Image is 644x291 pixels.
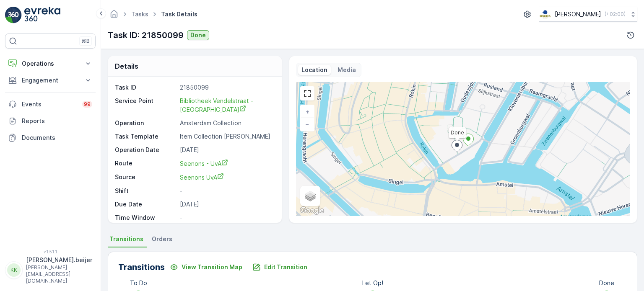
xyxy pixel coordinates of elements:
[115,132,177,141] p: Task Template
[115,119,177,127] p: Operation
[22,117,92,125] p: Reports
[180,119,273,127] p: Amsterdam Collection
[165,260,247,274] button: View Transition Map
[84,101,91,108] p: 99
[5,129,96,146] a: Documents
[152,235,172,243] span: Orders
[26,264,92,284] p: [PERSON_NAME][EMAIL_ADDRESS][DOMAIN_NAME]
[118,261,165,273] p: Transitions
[338,66,356,74] p: Media
[115,97,177,114] p: Service Point
[115,61,138,71] p: Details
[22,100,77,108] p: Events
[306,108,309,115] span: +
[180,97,255,113] span: Bibliotheek Vendelstraat - [GEOGRAPHIC_DATA]
[5,55,96,72] button: Operations
[247,260,312,274] button: Edit Transition
[115,214,177,222] p: Time Window
[539,7,637,22] button: [PERSON_NAME](+02:00)
[115,173,177,182] p: Source
[115,187,177,195] p: Shift
[108,29,184,41] p: Task ID: 21850099
[539,10,551,19] img: basis-logo_rgb2x.png
[187,30,209,40] button: Done
[190,31,206,39] p: Done
[24,7,60,23] img: logo_light-DOdMpM7g.png
[130,279,147,287] p: To Do
[22,134,92,142] p: Documents
[115,200,177,209] p: Due Date
[5,113,96,129] a: Reports
[26,256,92,264] p: [PERSON_NAME].beijer
[5,7,22,23] img: logo
[305,121,309,128] span: −
[599,279,614,287] p: Done
[159,10,199,18] span: Task Details
[180,159,273,168] a: Seenons - UvA
[115,159,177,168] p: Route
[182,263,242,271] p: View Transition Map
[109,13,119,20] a: Homepage
[362,279,383,287] p: Let Op!
[180,132,273,141] p: Item Collection [PERSON_NAME]
[298,205,326,216] img: Google
[301,87,314,100] a: View Fullscreen
[22,76,79,85] p: Engagement
[5,72,96,89] button: Engagement
[301,106,314,118] a: Zoom In
[115,83,177,92] p: Task ID
[180,146,273,154] p: [DATE]
[5,96,96,113] a: Events99
[555,10,601,18] p: [PERSON_NAME]
[180,187,273,195] p: -
[109,235,143,243] span: Transitions
[298,205,326,216] a: Open this area in Google Maps (opens a new window)
[301,118,314,131] a: Zoom Out
[301,187,319,205] a: Layers
[264,263,307,271] p: Edit Transition
[115,146,177,154] p: Operation Date
[180,174,224,181] span: Seenons UvA
[7,263,21,277] div: KK
[180,200,273,209] p: [DATE]
[131,10,148,18] a: Tasks
[22,59,79,68] p: Operations
[180,214,273,222] p: -
[180,97,273,114] a: Bibliotheek Vendelstraat - UvA
[301,66,327,74] p: Location
[5,256,96,284] button: KK[PERSON_NAME].beijer[PERSON_NAME][EMAIL_ADDRESS][DOMAIN_NAME]
[81,38,90,44] p: ⌘B
[180,83,273,92] p: 21850099
[5,249,96,254] span: v 1.51.1
[605,11,626,18] p: ( +02:00 )
[180,160,228,167] span: Seenons - UvA
[180,173,273,182] a: Seenons UvA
